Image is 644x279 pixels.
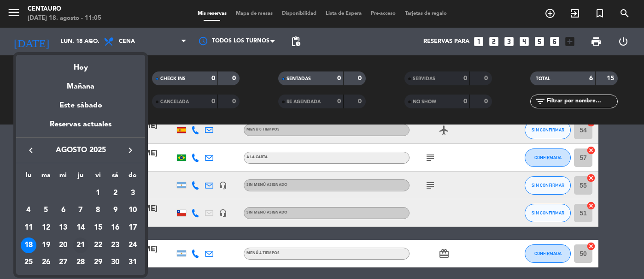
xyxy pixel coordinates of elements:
[73,255,88,271] div: 28
[37,237,55,254] td: 19 de agosto de 2025
[124,170,141,184] th: domingo
[107,170,124,184] th: sábado
[72,202,89,220] td: 7 de agosto de 2025
[107,255,123,271] div: 30
[125,237,141,253] div: 24
[89,202,107,220] td: 8 de agosto de 2025
[107,184,124,202] td: 2 de agosto de 2025
[125,202,141,218] div: 10
[38,220,54,236] div: 12
[72,237,89,254] td: 21 de agosto de 2025
[54,170,72,184] th: miércoles
[125,255,141,271] div: 31
[37,202,55,220] td: 5 de agosto de 2025
[90,255,106,271] div: 29
[20,170,37,184] th: lunes
[89,254,107,272] td: 29 de agosto de 2025
[21,220,36,236] div: 11
[16,74,145,93] div: Mañana
[125,185,141,201] div: 3
[20,254,37,272] td: 25 de agosto de 2025
[89,170,107,184] th: viernes
[124,237,141,254] td: 24 de agosto de 2025
[21,255,36,271] div: 25
[55,202,71,218] div: 6
[89,237,107,254] td: 22 de agosto de 2025
[55,237,71,253] div: 20
[21,202,36,218] div: 4
[20,219,37,237] td: 11 de agosto de 2025
[90,237,106,253] div: 22
[25,145,36,156] i: keyboard_arrow_left
[89,219,107,237] td: 15 de agosto de 2025
[54,202,72,220] td: 6 de agosto de 2025
[90,185,106,201] div: 1
[124,184,141,202] td: 3 de agosto de 2025
[55,255,71,271] div: 27
[124,219,141,237] td: 17 de agosto de 2025
[39,144,122,156] span: agosto 2025
[90,220,106,236] div: 15
[37,254,55,272] td: 26 de agosto de 2025
[16,55,145,74] div: Hoy
[16,119,145,137] div: Reservas actuales
[21,237,36,253] div: 18
[55,220,71,236] div: 13
[107,220,123,236] div: 16
[20,202,37,220] td: 4 de agosto de 2025
[107,202,124,220] td: 9 de agosto de 2025
[89,184,107,202] td: 1 de agosto de 2025
[122,144,139,156] button: keyboard_arrow_right
[23,144,39,156] button: keyboard_arrow_left
[124,202,141,220] td: 10 de agosto de 2025
[72,254,89,272] td: 28 de agosto de 2025
[72,219,89,237] td: 14 de agosto de 2025
[54,237,72,254] td: 20 de agosto de 2025
[16,93,145,119] div: Este sábado
[38,255,54,271] div: 26
[125,220,141,236] div: 17
[37,219,55,237] td: 12 de agosto de 2025
[125,145,136,156] i: keyboard_arrow_right
[124,254,141,272] td: 31 de agosto de 2025
[73,220,88,236] div: 14
[54,219,72,237] td: 13 de agosto de 2025
[107,237,124,254] td: 23 de agosto de 2025
[37,170,55,184] th: martes
[107,202,123,218] div: 9
[73,237,88,253] div: 21
[107,185,123,201] div: 2
[73,202,88,218] div: 7
[38,202,54,218] div: 5
[54,254,72,272] td: 27 de agosto de 2025
[20,184,89,202] td: AGO.
[72,170,89,184] th: jueves
[20,237,37,254] td: 18 de agosto de 2025
[107,219,124,237] td: 16 de agosto de 2025
[38,237,54,253] div: 19
[107,237,123,253] div: 23
[107,254,124,272] td: 30 de agosto de 2025
[90,202,106,218] div: 8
